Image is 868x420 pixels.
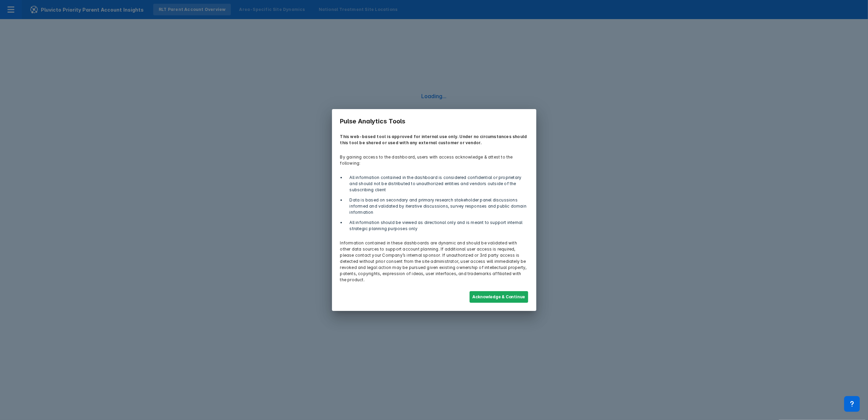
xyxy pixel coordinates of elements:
li: Data is based on secondary and primary research stakeholder panel discussions informed and valida... [346,197,528,215]
p: By gaining access to the dashboard, users with access acknowledge & attest to the following: [336,150,532,170]
h3: Pulse Analytics Tools [336,113,532,130]
p: Information contained in these dashboards are dynamic and should be validated with other data sou... [336,236,532,287]
p: This web-based tool is approved for internal use only. Under no circumstances should this tool be... [336,130,532,150]
div: Contact Support [844,396,860,412]
button: Acknowledge & Continue [470,291,528,303]
li: All information should be viewed as directional only and is meant to support internal strategic p... [346,220,528,232]
li: All information contained in the dashboard is considered confidential or proprietary and should n... [346,175,528,193]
